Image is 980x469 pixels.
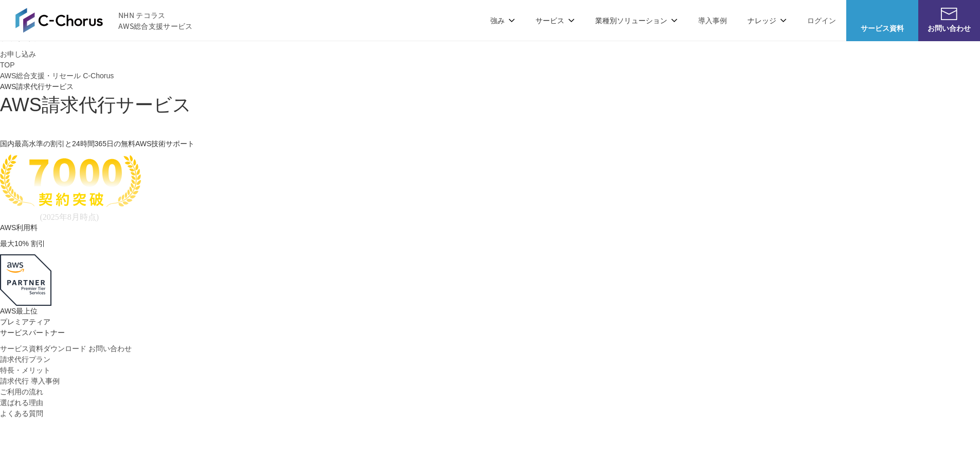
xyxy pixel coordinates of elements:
p: サービス [536,15,575,26]
a: 導入事例 [698,15,727,26]
img: お問い合わせ [941,8,957,20]
p: ナレッジ [747,15,787,26]
span: お問い合わせ [88,344,132,353]
p: 業種別ソリューション [595,15,678,26]
a: お問い合わせ [88,343,132,354]
img: AWS総合支援サービス C-Chorus サービス資料 [874,8,890,20]
span: NHN テコラス AWS総合支援サービス [118,10,193,31]
img: AWS総合支援サービス C-Chorus [15,8,103,32]
span: サービス資料 [846,23,918,33]
p: 強み [490,15,515,26]
a: ログイン [807,15,836,26]
a: AWS総合支援サービス C-Chorus NHN テコラスAWS総合支援サービス [15,8,193,32]
span: 10 [14,239,23,248]
span: お問い合わせ [918,23,980,33]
